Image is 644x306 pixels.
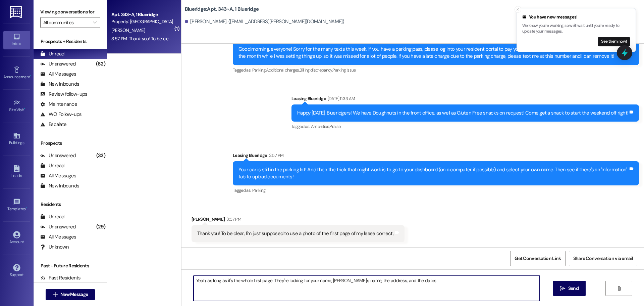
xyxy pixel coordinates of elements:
[40,233,76,241] div: All Messages
[93,20,97,25] i: 
[40,274,81,281] div: Past Residents
[40,162,64,169] div: Unread
[569,251,637,266] button: Share Conversation via email
[46,289,95,300] button: New Message
[300,67,332,73] span: Billing discrepancy ,
[34,201,107,208] div: Residents
[40,172,76,179] div: All Messages
[40,91,87,98] div: Review follow-ups
[40,152,76,159] div: Unanswered
[40,71,76,78] div: All Messages
[238,166,628,181] div: Your car is still in the parking lot! And then the trick that might work is to go to your dashboa...
[111,11,173,18] div: Apt. 343~A, 1 Blueridge
[522,23,630,35] p: We know you're working, so we'll wait until you're ready to update your messages.
[34,262,107,269] div: Past + Future Residents
[24,106,25,111] span: •
[233,65,639,75] div: Tagged as:
[10,6,23,18] img: ResiDesk Logo
[3,31,30,49] a: Inbox
[233,185,639,195] div: Tagged as:
[326,95,355,102] div: [DATE] 11:33 AM
[3,130,30,148] a: Buildings
[40,7,100,17] label: Viewing conversations for
[291,95,639,104] div: Leasing Blueridge
[111,36,310,42] div: 3:57 PM: Thank you! To be clear, I'm just supposed to use a photo of the first page of my lease c...
[553,281,586,296] button: Send
[225,216,241,223] div: 3:57 PM
[598,37,630,46] button: See them now!
[53,292,58,297] i: 
[252,187,265,193] span: Parking
[3,163,30,181] a: Leads
[238,46,628,60] div: Good morning, everyone! Sorry for the many texts this week. If you have a parking pass, please lo...
[616,286,622,291] i: 
[515,255,561,262] span: Get Conversation Link
[522,14,630,20] div: You have new messages!
[185,6,259,13] b: Blueridge: Apt. 343~A, 1 Blueridge
[332,67,356,73] span: Parking issue
[40,81,79,88] div: New Inbounds
[568,285,579,292] span: Send
[40,121,66,128] div: Escalate
[329,124,340,129] span: Praise
[3,262,30,280] a: Support
[297,110,628,117] div: Happy [DATE], Blueridgers! We have Doughnuts in the front office, as well as Gluten Free snacks o...
[266,67,300,73] span: Additional charges ,
[43,17,90,28] input: All communities
[3,229,30,247] a: Account
[194,276,540,301] textarea: Yeah, as long as it's the whole first page. They're looking for your name, [PERSON_NAME]'s name, ...
[40,244,69,251] div: Unknown
[30,74,31,78] span: •
[573,255,633,262] span: Share Conversation via email
[3,196,30,214] a: Templates •
[40,111,82,118] div: WO Follow-ups
[311,124,330,129] span: Amenities ,
[515,6,521,13] button: Close toast
[252,67,266,73] span: Parking ,
[291,122,639,131] div: Tagged as:
[510,251,565,266] button: Get Conversation Link
[40,223,76,230] div: Unanswered
[40,50,64,57] div: Unread
[560,286,565,291] i: 
[95,150,107,161] div: (33)
[3,97,30,115] a: Site Visit •
[40,182,79,189] div: New Inbounds
[192,216,405,225] div: [PERSON_NAME]
[197,230,394,237] div: Thank you! To be clear, I'm just supposed to use a photo of the first page of my lease correct,
[111,27,145,33] span: [PERSON_NAME]
[95,222,107,232] div: (29)
[267,152,283,159] div: 3:57 PM
[40,101,77,108] div: Maintenance
[111,18,173,25] div: Property: [GEOGRAPHIC_DATA]
[40,213,64,220] div: Unread
[185,18,344,25] div: [PERSON_NAME]. ([EMAIL_ADDRESS][PERSON_NAME][DOMAIN_NAME])
[60,291,88,298] span: New Message
[40,60,76,68] div: Unanswered
[94,59,107,69] div: (62)
[34,38,107,45] div: Prospects + Residents
[233,152,639,161] div: Leasing Blueridge
[34,140,107,147] div: Prospects
[26,206,27,210] span: •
